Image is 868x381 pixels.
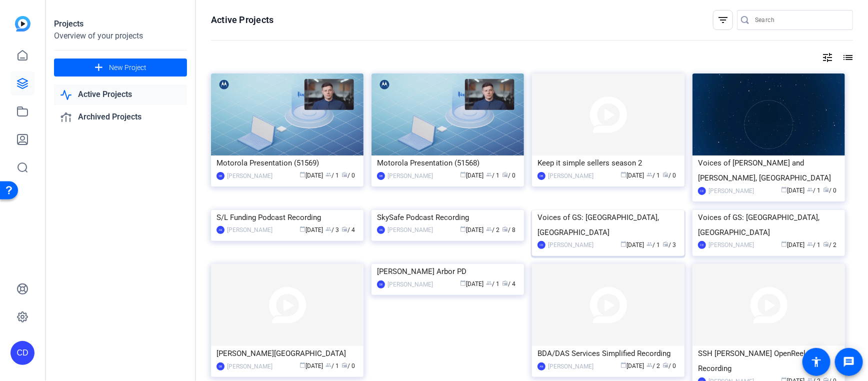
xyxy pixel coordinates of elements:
span: / 4 [502,280,516,287]
span: radio [663,241,669,247]
span: radio [663,362,669,368]
span: group [326,226,332,232]
span: / 0 [342,362,355,369]
span: radio [342,171,348,177]
div: DB [377,280,385,288]
span: group [326,171,332,177]
a: Active Projects [54,84,187,105]
mat-icon: add [92,61,105,74]
span: [DATE] [621,172,644,179]
div: BDA/DAS Services Simplified Recording [537,346,679,361]
div: DB [216,362,224,370]
div: [PERSON_NAME] [548,240,593,250]
div: CD [537,241,545,249]
span: calendar_today [621,241,627,247]
span: calendar_today [460,171,466,177]
span: [DATE] [621,241,644,248]
span: / 0 [663,172,676,179]
span: / 1 [807,187,821,194]
a: Archived Projects [54,107,187,127]
div: Keep it simple sellers season 2 [537,155,679,170]
span: / 1 [326,172,339,179]
span: group [807,186,813,192]
div: AN [377,226,385,234]
div: [PERSON_NAME] [387,171,433,181]
span: group [486,171,492,177]
mat-icon: filter_list [717,14,729,26]
span: / 1 [647,172,660,179]
span: radio [823,241,829,247]
span: [DATE] [300,226,323,233]
span: radio [823,186,829,192]
div: DB [377,172,385,180]
span: / 0 [502,172,516,179]
div: SSH [PERSON_NAME] OpenReel Recording [698,346,839,376]
span: New Project [109,62,146,73]
span: [DATE] [460,226,484,233]
span: calendar_today [300,362,306,368]
button: New Project [54,58,187,76]
div: AN [537,362,545,370]
span: / 0 [823,187,837,194]
img: blue-gradient.svg [15,16,30,31]
div: SkySafe Podcast Recording [377,210,518,225]
span: group [807,241,813,247]
div: [PERSON_NAME] [708,186,754,196]
span: [DATE] [460,280,484,287]
span: / 1 [807,241,821,248]
span: radio [502,171,508,177]
div: [PERSON_NAME] [548,361,593,371]
span: / 2 [647,362,660,369]
span: / 1 [647,241,660,248]
span: calendar_today [781,186,787,192]
div: Projects [54,18,187,30]
div: [PERSON_NAME] [227,171,272,181]
mat-icon: accessibility [810,356,822,368]
span: [DATE] [781,241,805,248]
span: group [326,362,332,368]
div: AN [216,226,224,234]
div: [PERSON_NAME] [227,361,272,371]
span: / 3 [663,241,676,248]
div: DB [537,172,545,180]
span: radio [342,226,348,232]
span: group [486,280,492,286]
div: CD [698,187,706,195]
span: / 1 [486,172,500,179]
span: calendar_today [300,171,306,177]
span: calendar_today [460,280,466,286]
div: DB [216,172,224,180]
span: / 8 [502,226,516,233]
div: S/L Funding Podcast Recording [216,210,358,225]
span: [DATE] [781,187,805,194]
input: Search [755,14,845,26]
span: radio [342,362,348,368]
h1: Active Projects [211,14,273,26]
div: CD [698,241,706,249]
div: Overview of your projects [54,30,187,42]
span: group [647,171,653,177]
span: calendar_today [781,241,787,247]
div: Motorola Presentation (51568) [377,155,518,170]
div: Motorola Presentation (51569) [216,155,358,170]
span: calendar_today [621,362,627,368]
span: / 0 [342,172,355,179]
span: / 1 [326,362,339,369]
div: [PERSON_NAME][GEOGRAPHIC_DATA] [216,346,358,361]
span: / 3 [326,226,339,233]
mat-icon: tune [821,51,833,63]
span: [DATE] [460,172,484,179]
span: / 4 [342,226,355,233]
span: / 1 [486,280,500,287]
div: [PERSON_NAME] Arbor PD [377,264,518,279]
div: CD [10,341,34,365]
div: [PERSON_NAME] [387,279,433,289]
div: [PERSON_NAME] [227,225,272,235]
div: Voices of GS: [GEOGRAPHIC_DATA], [GEOGRAPHIC_DATA] [537,210,679,240]
span: group [486,226,492,232]
div: [PERSON_NAME] [708,240,754,250]
span: / 2 [823,241,837,248]
mat-icon: message [843,356,855,368]
span: radio [663,171,669,177]
span: calendar_today [460,226,466,232]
